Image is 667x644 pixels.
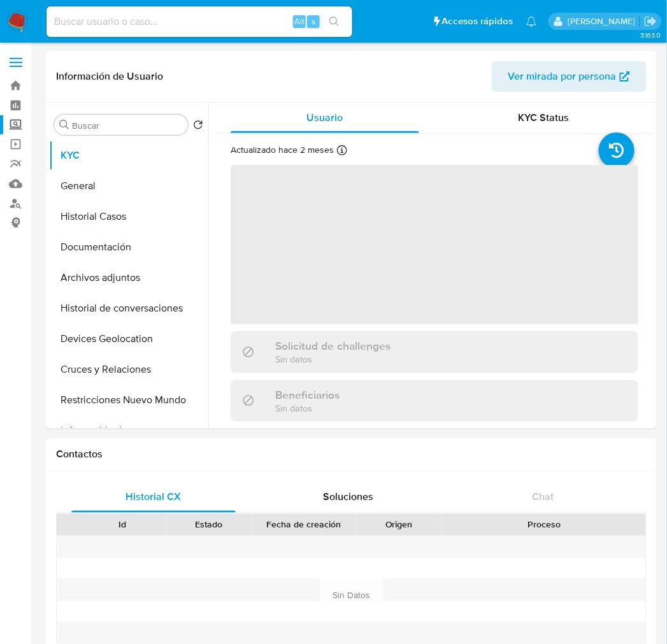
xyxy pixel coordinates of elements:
[47,13,352,30] input: Buscar usuario o caso...
[442,15,513,28] span: Accesos rápidos
[533,490,554,504] span: Chat
[323,490,373,504] span: Soluciones
[231,331,638,373] div: Solicitud de challengesSin datos
[49,293,208,324] button: Historial de conversaciones
[275,339,391,353] h3: Solicitud de challenges
[275,388,340,402] h3: Beneficiarios
[231,165,638,324] span: ‌
[49,354,208,385] button: Cruces y Relaciones
[193,120,203,134] button: Volver al orden por defecto
[49,201,208,232] button: Historial Casos
[175,519,243,531] div: Estado
[526,16,537,27] a: Notificaciones
[59,120,69,130] button: Buscar
[56,448,647,461] h1: Contactos
[49,324,208,354] button: Devices Geolocation
[275,353,391,365] p: Sin datos
[231,380,638,422] div: BeneficiariosSin datos
[49,232,208,262] button: Documentación
[49,171,208,201] button: General
[451,519,637,531] div: Proceso
[261,519,347,531] div: Fecha de creación
[294,15,305,27] span: Alt
[365,519,434,531] div: Origen
[49,262,208,293] button: Archivos adjuntos
[49,415,208,446] button: Información de accesos
[231,144,334,156] p: Actualizado hace 2 meses
[49,140,208,171] button: KYC
[56,70,163,83] h1: Información de Usuario
[312,15,315,27] span: s
[644,15,657,28] a: Salir
[519,110,570,125] span: KYC Status
[321,13,347,31] button: search-icon
[88,519,157,531] div: Id
[492,61,647,92] button: Ver mirada por persona
[307,110,343,125] span: Usuario
[275,402,340,414] p: Sin datos
[508,61,617,92] span: Ver mirada por persona
[126,490,181,504] span: Historial CX
[49,385,208,415] button: Restricciones Nuevo Mundo
[72,120,183,131] input: Buscar
[568,15,640,27] p: fernando.ftapiamartinez@mercadolibre.com.mx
